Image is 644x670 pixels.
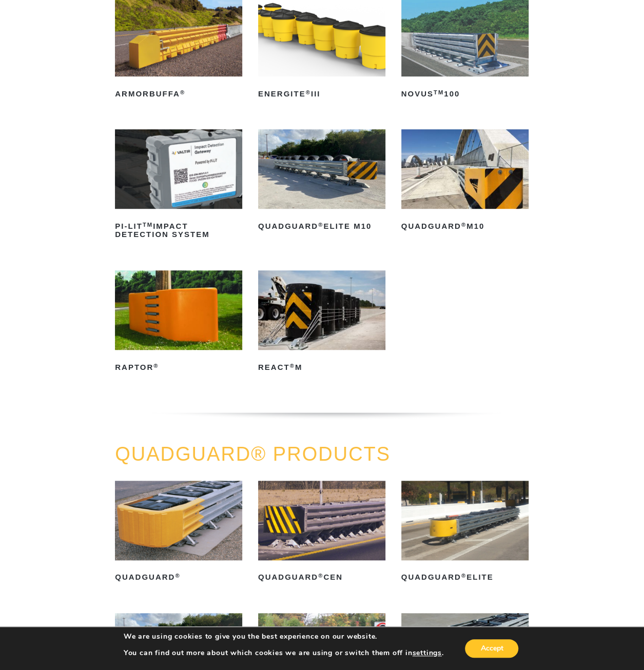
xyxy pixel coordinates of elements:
p: You can find out more about which cookies we are using or switch them off in . [124,648,444,658]
h2: RAPTOR [115,359,242,376]
h2: QuadGuard Elite M10 [258,218,385,234]
sup: ® [461,222,466,228]
a: QUADGUARD® PRODUCTS [115,443,391,465]
sup: TM [143,222,153,228]
h2: ArmorBuffa [115,86,242,102]
button: settings [412,648,441,658]
h2: QuadGuard CEN [258,569,385,586]
sup: ® [290,363,295,369]
a: REACT®M [258,270,385,376]
p: We are using cookies to give you the best experience on our website. [124,632,444,641]
sup: ® [175,573,180,579]
sup: ® [306,89,311,95]
h2: PI-LIT Impact Detection System [115,218,242,243]
a: QuadGuard®Elite [401,481,529,586]
a: QuadGuard®M10 [401,129,529,234]
a: QuadGuard® [115,481,242,586]
h2: QuadGuard M10 [401,218,529,234]
sup: ® [153,363,159,369]
sup: ® [180,89,185,95]
h2: QuadGuard [115,569,242,586]
h2: REACT M [258,359,385,376]
a: QuadGuard®Elite M10 [258,129,385,234]
h2: NOVUS 100 [401,86,529,102]
h2: QuadGuard Elite [401,569,529,586]
a: QuadGuard®CEN [258,481,385,586]
h2: ENERGITE III [258,86,385,102]
sup: ® [318,222,323,228]
button: Accept [465,639,518,658]
a: RAPTOR® [115,270,242,376]
sup: ® [318,573,323,579]
a: PI-LITTMImpact Detection System [115,129,242,243]
sup: ® [461,573,466,579]
sup: TM [434,89,444,95]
